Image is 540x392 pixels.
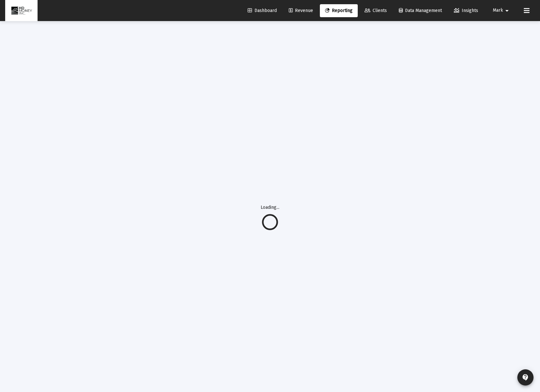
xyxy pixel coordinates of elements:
[485,4,519,17] button: Mark
[320,4,358,17] a: Reporting
[284,4,318,17] a: Revenue
[454,8,478,13] span: Insights
[325,8,353,13] span: Reporting
[493,8,503,13] span: Mark
[399,8,442,13] span: Data Management
[503,4,511,17] mat-icon: arrow_drop_down
[289,8,313,13] span: Revenue
[10,4,33,17] img: Dashboard
[248,8,277,13] span: Dashboard
[365,8,387,13] span: Clients
[394,4,447,17] a: Data Management
[449,4,483,17] a: Insights
[359,4,392,17] a: Clients
[522,374,529,381] mat-icon: contact_support
[242,4,282,17] a: Dashboard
